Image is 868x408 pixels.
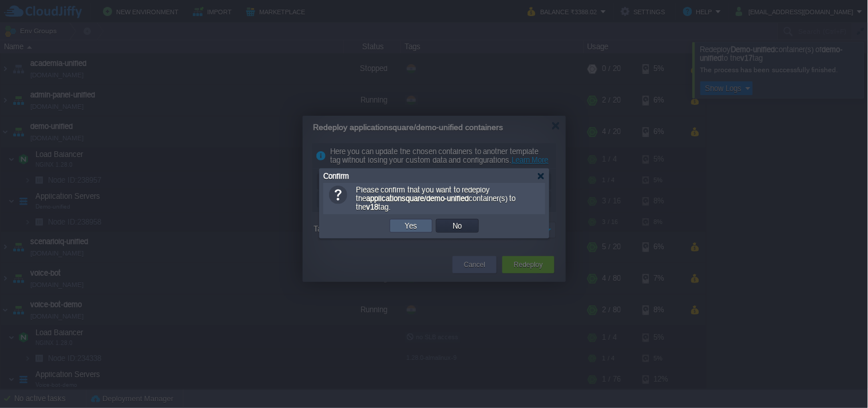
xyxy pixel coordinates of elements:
button: Yes [402,221,421,231]
b: v18 [366,203,378,211]
span: Confirm [323,172,349,181]
button: No [450,221,466,231]
span: Please confirm that you want to redeploy the container(s) to the tag. [356,186,516,211]
b: applicationsquare/demo-unified [366,194,469,203]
